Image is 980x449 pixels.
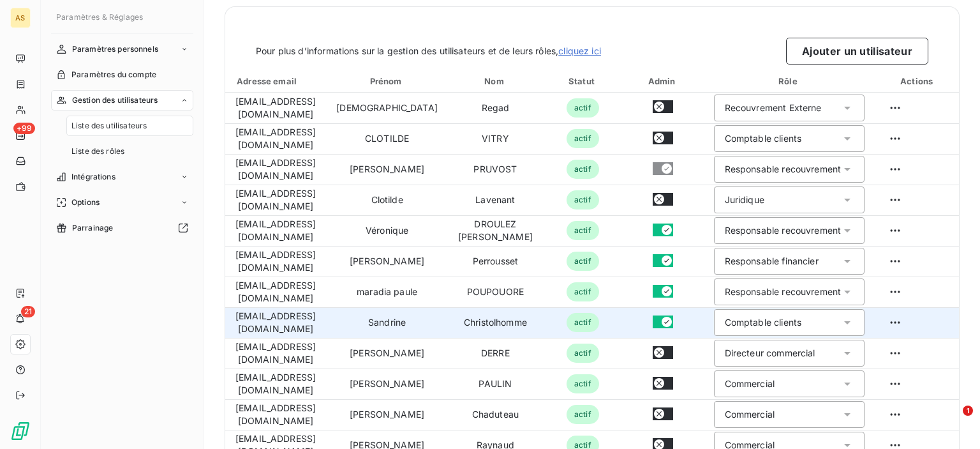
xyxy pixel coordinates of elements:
th: Toggle SortBy [225,70,326,93]
img: Logo LeanPay [10,421,31,441]
span: +99 [13,123,35,134]
a: Parrainage [51,218,193,238]
span: actif [567,160,599,179]
div: Juridique [725,194,764,206]
td: [PERSON_NAME] [326,246,448,277]
span: Liste des rôles [71,146,124,157]
td: [EMAIL_ADDRESS][DOMAIN_NAME] [225,123,326,154]
div: Admin [625,75,701,88]
span: Parrainage [72,222,114,234]
div: Nom [450,75,540,88]
span: actif [567,405,599,424]
div: Actions [877,75,958,88]
span: Pour plus d’informations sur la gestion des utilisateurs et de leurs rôles, [256,45,601,57]
div: Responsable recouvrement [725,285,842,298]
td: DROULEZ [PERSON_NAME] [448,215,543,246]
td: Véronique [326,215,448,246]
div: Prénom [329,75,445,88]
span: actif [567,252,599,271]
div: Responsable recouvrement [725,163,842,176]
td: Sandrine [326,307,448,338]
td: Chaduteau [448,399,543,430]
span: Paramètres personnels [72,43,158,55]
td: [EMAIL_ADDRESS][DOMAIN_NAME] [225,338,326,369]
span: actif [567,221,599,240]
td: Clotilde [326,185,448,215]
td: [EMAIL_ADDRESS][DOMAIN_NAME] [225,246,326,277]
div: Recouvrement Externe [725,102,822,114]
td: [EMAIL_ADDRESS][DOMAIN_NAME] [225,369,326,399]
span: 21 [21,306,35,317]
iframe: Intercom live chat [937,406,967,436]
td: [EMAIL_ADDRESS][DOMAIN_NAME] [225,215,326,246]
span: actif [567,190,599,209]
td: [EMAIL_ADDRESS][DOMAIN_NAME] [225,154,326,185]
td: POUPOUORE [448,277,543,307]
td: PAULIN [448,369,543,399]
th: Toggle SortBy [448,70,543,93]
div: Commercial [725,408,775,421]
span: actif [567,374,599,393]
a: Liste des utilisateurs [66,116,193,136]
span: actif [567,282,599,301]
td: [EMAIL_ADDRESS][DOMAIN_NAME] [225,185,326,215]
span: Gestion des utilisateurs [72,95,158,106]
td: [DEMOGRAPHIC_DATA] [326,93,448,123]
td: [PERSON_NAME] [326,338,448,369]
td: [PERSON_NAME] [326,369,448,399]
td: PRUVOST [448,154,543,185]
div: AS [10,8,31,28]
th: Toggle SortBy [543,70,623,93]
span: Intégrations [71,171,115,183]
span: 1 [963,406,973,416]
td: [EMAIL_ADDRESS][DOMAIN_NAME] [225,277,326,307]
span: actif [567,313,599,332]
td: Regad [448,93,543,123]
td: [EMAIL_ADDRESS][DOMAIN_NAME] [225,93,326,123]
span: Options [71,197,100,208]
th: Toggle SortBy [326,70,448,93]
div: Adresse email [228,75,323,88]
td: CLOTILDE [326,123,448,154]
td: VITRY [448,123,543,154]
div: Rôle [706,75,873,88]
span: Paramètres du compte [71,69,156,80]
span: actif [567,129,599,148]
span: Paramètres & Réglages [56,12,143,22]
div: Comptable clients [725,316,802,329]
a: Liste des rôles [66,141,193,162]
div: Responsable financier [725,255,819,268]
td: [EMAIL_ADDRESS][DOMAIN_NAME] [225,399,326,430]
a: Paramètres du compte [51,65,193,85]
td: [EMAIL_ADDRESS][DOMAIN_NAME] [225,307,326,338]
div: Statut [546,75,620,88]
span: actif [567,344,599,363]
a: cliquez ici [558,45,601,56]
div: Responsable recouvrement [725,224,842,237]
td: maradia paule [326,277,448,307]
span: actif [567,98,599,118]
td: DERRE [448,338,543,369]
td: Christolhomme [448,307,543,338]
div: Directeur commercial [725,347,815,360]
div: Comptable clients [725,132,802,145]
td: Lavenant [448,185,543,215]
span: Liste des utilisateurs [71,120,147,132]
button: Ajouter un utilisateur [786,38,928,65]
td: [PERSON_NAME] [326,154,448,185]
td: Perrousset [448,246,543,277]
td: [PERSON_NAME] [326,399,448,430]
div: Commercial [725,377,775,390]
